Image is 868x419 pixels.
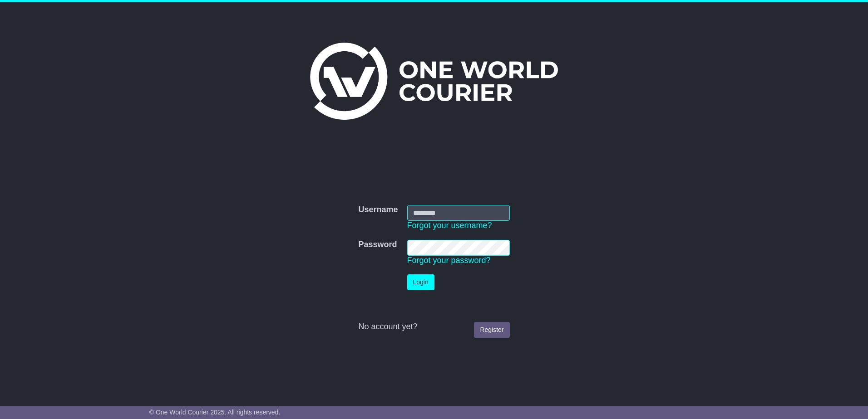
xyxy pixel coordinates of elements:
img: One World [310,43,558,120]
a: Forgot your username? [407,221,492,230]
label: Username [358,205,398,215]
button: Login [407,274,434,290]
a: Forgot your password? [407,256,491,265]
span: © One World Courier 2025. All rights reserved. [149,409,281,416]
a: Register [474,322,509,338]
label: Password [358,240,397,250]
div: No account yet? [358,322,509,332]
